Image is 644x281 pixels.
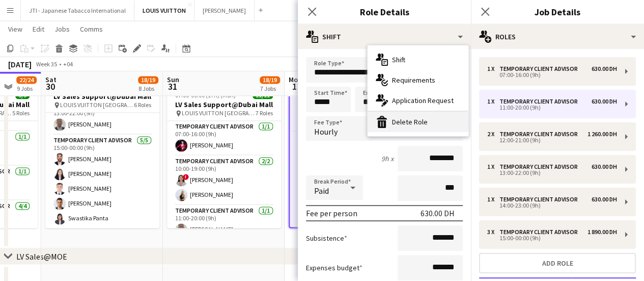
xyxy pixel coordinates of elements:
[33,24,44,34] span: Edit
[45,135,159,228] app-card-role: Temporary Client Advisor5/515:00-00:00 (9h)[PERSON_NAME][PERSON_NAME][PERSON_NAME][PERSON_NAME]Sw...
[487,196,499,203] div: 1 x
[134,101,151,109] span: 6 Roles
[21,1,134,20] button: JTI - Japanese Tabacco International
[487,65,499,72] div: 1 x
[479,253,636,273] button: Add role
[76,22,107,36] a: Comms
[138,76,158,84] span: 18/19
[45,77,159,228] app-job-card: 10:00-00:00 (14h) (Sun)10/10LV Sales Support@Dubai Mall LOUIS VUITTON [GEOGRAPHIC_DATA] - [GEOGRA...
[54,24,70,34] span: Jobs
[592,163,617,170] div: 630.00 DH
[314,186,329,196] span: Paid
[45,100,159,135] app-card-role: Temporary Client Advisor1/113:00-22:00 (9h)[PERSON_NAME]
[499,228,582,236] div: Temporary Client Advisor
[306,234,347,243] label: Subsistence
[306,208,357,218] div: Fee per person
[34,60,59,68] span: Week 35
[12,109,30,117] span: 5 Roles
[487,228,499,236] div: 3 x
[487,105,617,110] div: 11:00-20:00 (9h)
[50,22,74,36] a: Jobs
[487,72,617,78] div: 07:00-16:00 (9h)
[306,263,362,272] label: Expenses budget
[587,131,617,138] div: 1 260.00 DH
[368,70,468,90] div: Requirements
[138,85,158,92] div: 8 Jobs
[260,76,280,84] span: 18/19
[499,163,582,170] div: Temporary Client Advisor
[183,174,189,180] span: !
[290,166,402,200] app-card-role: Temporary Client Advisor1/111:00-20:00 (9h)[PERSON_NAME]
[167,156,281,205] app-card-role: Temporary Client Advisor2/210:00-19:00 (9h)![PERSON_NAME][PERSON_NAME]
[194,1,255,20] button: [PERSON_NAME]
[167,205,281,240] app-card-role: Temporary Client Advisor1/111:00-20:00 (9h)[PERSON_NAME]
[8,59,32,69] div: [DATE]
[471,24,644,49] div: Roles
[487,170,617,175] div: 13:00-22:00 (9h)
[167,77,281,228] app-job-card: Updated07:00-00:00 (17h) (Mon)11/11LV Sales Support@Dubai Mall LOUIS VUITTON [GEOGRAPHIC_DATA] - ...
[487,98,499,105] div: 1 x
[290,131,402,166] app-card-role: Temporary Client Advisor1/107:00-16:00 (9h)[PERSON_NAME]
[29,22,48,36] a: Edit
[592,65,617,72] div: 630.00 DH
[182,109,256,117] span: LOUIS VUITTON [GEOGRAPHIC_DATA] - [GEOGRAPHIC_DATA]
[260,85,279,92] div: 7 Jobs
[381,154,394,163] div: 9h x
[60,101,134,109] span: LOUIS VUITTON [GEOGRAPHIC_DATA] - [GEOGRAPHIC_DATA]
[45,92,159,101] h3: LV Sales Support@Dubai Mall
[44,81,57,92] span: 30
[80,24,103,34] span: Comms
[167,121,281,156] app-card-role: Temporary Client Advisor1/107:00-16:00 (9h)[PERSON_NAME]
[17,85,36,92] div: 9 Jobs
[499,98,582,105] div: Temporary Client Advisor
[487,138,617,143] div: 12:00-21:00 (9h)
[134,1,194,20] button: LOUIS VUITTON
[63,60,73,68] div: +04
[421,208,455,218] div: 630.00 DH
[45,75,57,84] span: Sat
[499,131,582,138] div: Temporary Client Advisor
[592,196,617,203] div: 630.00 DH
[487,203,617,208] div: 14:00-23:00 (9h)
[587,228,617,236] div: 1 890.00 DH
[314,126,338,137] span: Hourly
[290,200,402,250] app-card-role: Temporary Client Advisor2/212:00-21:00 (9h)[PERSON_NAME]
[487,236,617,241] div: 15:00-00:00 (9h)
[256,109,273,117] span: 7 Roles
[487,131,499,138] div: 2 x
[487,163,499,170] div: 1 x
[368,90,468,111] div: Application Request
[167,75,179,84] span: Sun
[290,101,402,119] h3: LV Sales Support@Dubai Mall
[167,100,281,109] h3: LV Sales Support@Dubai Mall
[499,196,582,203] div: Temporary Client Advisor
[499,65,582,72] div: Temporary Client Advisor
[287,81,302,92] span: 1
[471,5,644,18] h3: Job Details
[8,24,22,34] span: View
[368,49,468,70] div: Shift
[16,251,67,261] div: LV Sales@MOE
[298,5,471,18] h3: Role Details
[298,24,471,49] div: Shift
[289,77,403,228] app-job-card: Draft07:00-00:00 (17h) (Tue)9/9LV Sales Support@Dubai Mall LOUIS VUITTON [GEOGRAPHIC_DATA] - [GEO...
[289,75,302,84] span: Mon
[592,98,617,105] div: 630.00 DH
[165,81,179,92] span: 31
[4,22,26,36] a: View
[368,112,468,132] div: Delete Role
[16,76,37,84] span: 22/24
